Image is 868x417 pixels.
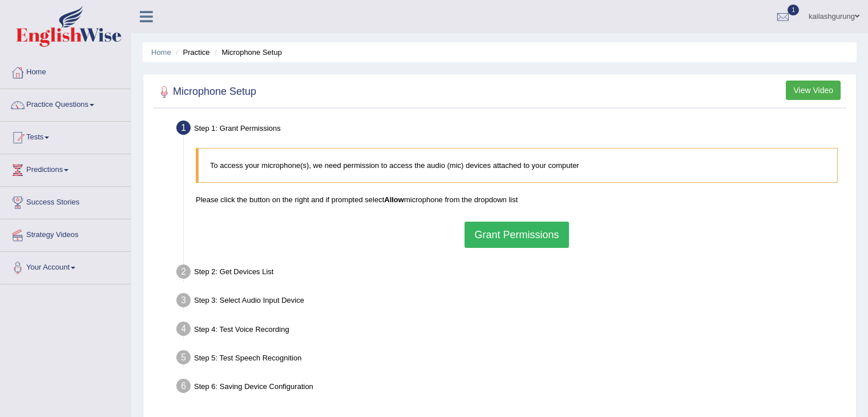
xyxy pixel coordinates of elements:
[171,290,851,315] div: Step 3: Select Audio Input Device
[171,117,851,142] div: Step 1: Grant Permissions
[786,81,841,100] button: View Video
[1,122,131,150] a: Tests
[1,154,131,183] a: Predictions
[151,48,171,57] a: Home
[171,261,851,286] div: Step 2: Get Devices List
[1,187,131,215] a: Success Stories
[156,83,256,101] h2: Microphone Setup
[1,252,131,280] a: Your Account
[173,47,209,58] li: Practice
[171,347,851,372] div: Step 5: Test Speech Recognition
[788,5,799,15] span: 1
[1,89,131,118] a: Practice Questions
[171,318,851,343] div: Step 4: Test Voice Recording
[1,219,131,248] a: Strategy Videos
[212,47,282,58] li: Microphone Setup
[384,195,404,204] b: Allow
[171,375,851,400] div: Step 6: Saving Device Configuration
[196,194,838,205] p: Please click the button on the right and if prompted select microphone from the dropdown list
[465,222,568,248] button: Grant Permissions
[1,57,131,85] a: Home
[210,160,826,171] p: To access your microphone(s), we need permission to access the audio (mic) devices attached to yo...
